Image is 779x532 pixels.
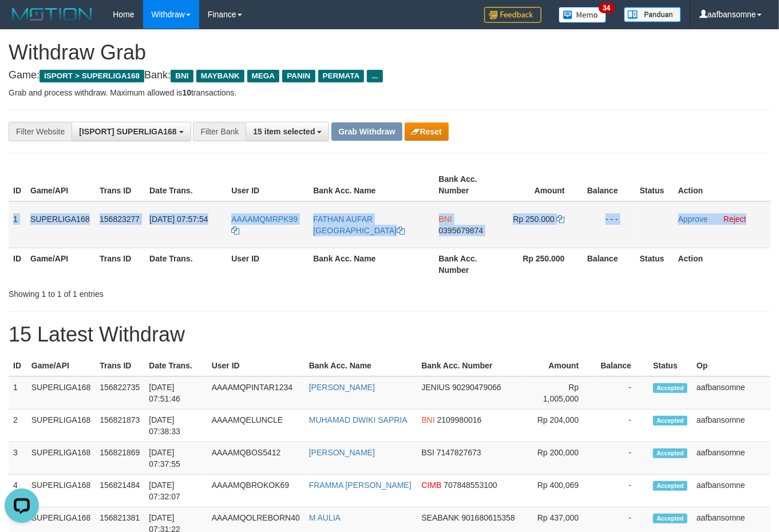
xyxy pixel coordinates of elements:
img: panduan.png [624,7,681,22]
a: [PERSON_NAME] [309,383,375,392]
td: AAAAMQELUNCLE [207,410,305,442]
span: PERMATA [318,70,365,82]
td: [DATE] 07:37:55 [144,442,207,475]
span: 34 [599,3,614,13]
th: Status [635,248,674,280]
th: Action [674,169,770,201]
span: Accepted [653,383,687,393]
div: Filter Website [9,122,72,141]
a: Copy 250000 to clipboard [557,215,565,224]
span: Rp 250.000 [513,215,554,224]
h4: Game: Bank: [9,70,770,81]
span: AAAAMQMRPK99 [231,215,298,224]
th: Game/API [27,355,96,376]
th: Bank Acc. Name [305,355,417,376]
img: Button%20Memo.svg [559,7,607,23]
th: Bank Acc. Name [309,169,434,201]
td: - [596,442,648,475]
td: AAAAMQBOS5412 [207,442,305,475]
span: [DATE] 07:57:54 [149,215,208,224]
td: aafbansomne [692,442,770,475]
th: User ID [227,169,309,201]
td: Rp 400,069 [527,475,596,507]
th: Bank Acc. Number [434,248,502,280]
td: 1 [9,376,27,410]
span: Copy 0395679874 to clipboard [439,226,484,235]
span: ... [367,70,382,82]
span: ISPORT > SUPERLIGA168 [39,70,144,82]
th: Game/API [26,248,95,280]
th: Trans ID [95,169,145,201]
a: Reject [723,215,746,224]
span: PANIN [282,70,315,82]
span: Accepted [653,481,687,491]
span: SEABANK [421,513,459,522]
td: 4 [9,475,27,507]
th: Game/API [26,169,95,201]
th: ID [9,169,26,201]
th: Balance [596,355,648,376]
td: SUPERLIGA168 [27,475,96,507]
th: Bank Acc. Number [417,355,527,376]
th: Date Trans. [144,355,207,376]
th: Date Trans. [145,248,227,280]
th: User ID [207,355,305,376]
td: 156821873 [95,410,144,442]
img: MOTION_logo.png [9,6,96,23]
span: MAYBANK [196,70,244,82]
td: Rp 1,005,000 [527,376,596,410]
span: BNI [439,215,452,224]
a: Approve [678,215,708,224]
td: 156822735 [95,376,144,410]
span: Copy 90290479066 to clipboard [452,383,501,392]
button: Grab Withdraw [331,122,402,141]
th: Status [648,355,692,376]
a: FATHAN AUFAR [GEOGRAPHIC_DATA] [313,215,405,235]
th: Amount [527,355,596,376]
td: 156821869 [95,442,144,475]
span: 156823277 [100,215,140,224]
span: Accepted [653,448,687,458]
span: Copy 901680615358 to clipboard [461,513,515,522]
span: BNI [171,70,193,82]
th: ID [9,355,27,376]
td: 3 [9,442,27,475]
td: aafbansomne [692,475,770,507]
button: [ISPORT] SUPERLIGA168 [72,122,191,141]
td: - [596,376,648,410]
span: Copy 2109980016 to clipboard [437,415,482,424]
span: Copy 7147827673 to clipboard [437,448,481,457]
span: Accepted [653,514,687,523]
th: Trans ID [95,355,144,376]
th: Date Trans. [145,169,227,201]
th: Balance [582,169,635,201]
a: AAAAMQMRPK99 [231,215,298,235]
th: ID [9,248,26,280]
a: [PERSON_NAME] [309,448,375,457]
span: BSI [421,448,434,457]
td: aafbansomne [692,376,770,410]
a: MUHAMAD DWIKI SAPRIA [309,415,408,424]
button: 15 item selected [246,122,329,141]
th: Balance [582,248,635,280]
td: SUPERLIGA168 [27,410,96,442]
a: FRAMMA [PERSON_NAME] [309,481,412,490]
td: Rp 204,000 [527,410,596,442]
span: CIMB [421,481,441,490]
span: BNI [421,415,434,424]
td: - - - [582,201,635,248]
th: Trans ID [95,248,145,280]
h1: Withdraw Grab [9,41,770,64]
td: SUPERLIGA168 [26,201,95,248]
th: Amount [502,169,582,201]
strong: 10 [182,88,191,97]
button: Reset [405,122,449,141]
p: Grab and process withdraw. Maximum allowed is transactions. [9,87,770,98]
td: aafbansomne [692,410,770,442]
th: Rp 250.000 [502,248,582,280]
td: SUPERLIGA168 [27,442,96,475]
th: Bank Acc. Name [309,248,434,280]
td: Rp 200,000 [527,442,596,475]
span: Copy 707848553100 to clipboard [444,481,497,490]
span: MEGA [247,70,280,82]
